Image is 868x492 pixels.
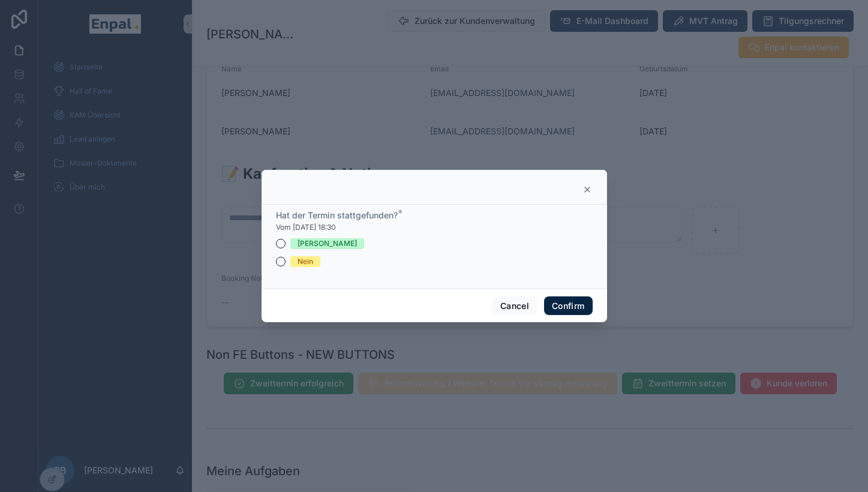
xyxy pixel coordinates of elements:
button: Cancel [492,296,537,316]
div: [PERSON_NAME] [298,238,357,249]
span: Vom [DATE] 18:30 [276,223,336,232]
span: Hat der Termin stattgefunden? [276,210,398,220]
button: Confirm [544,296,592,316]
div: Nein [298,256,313,267]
